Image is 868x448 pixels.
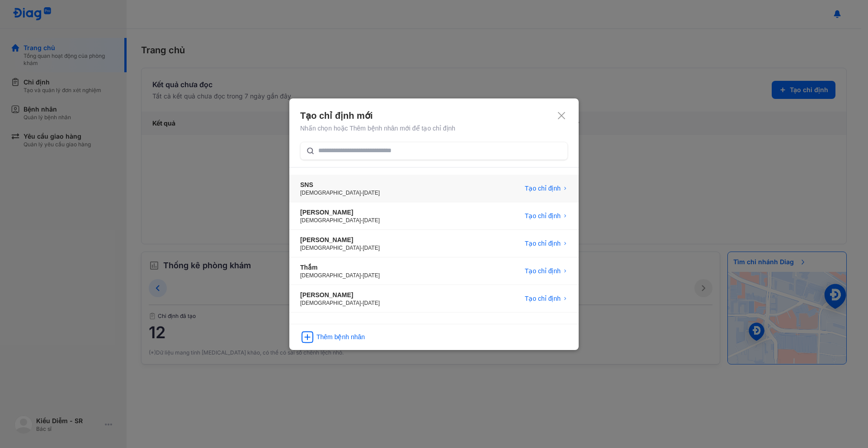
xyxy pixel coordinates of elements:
[300,272,361,279] span: [DEMOGRAPHIC_DATA]
[363,245,380,251] span: [DATE]
[300,300,361,306] span: [DEMOGRAPHIC_DATA]
[300,208,380,217] div: [PERSON_NAME]
[300,263,380,272] div: Thắm
[300,235,380,244] div: [PERSON_NAME]
[300,124,568,133] div: Nhấn chọn hoặc Thêm bệnh nhân mới để tạo chỉ định
[525,239,561,248] span: Tạo chỉ định
[363,272,380,279] span: [DATE]
[361,245,363,251] span: -
[363,217,380,224] span: [DATE]
[525,266,561,275] span: Tạo chỉ định
[363,300,380,306] span: [DATE]
[316,332,365,341] div: Thêm bệnh nhân
[363,190,380,196] span: [DATE]
[300,290,380,299] div: [PERSON_NAME]
[361,300,363,306] span: -
[525,294,561,303] span: Tạo chỉ định
[300,217,361,224] span: [DEMOGRAPHIC_DATA]
[361,190,363,196] span: -
[300,180,380,189] div: SNS
[300,245,361,251] span: [DEMOGRAPHIC_DATA]
[525,184,561,193] span: Tạo chỉ định
[300,109,568,122] div: Tạo chỉ định mới
[361,217,363,224] span: -
[525,211,561,220] span: Tạo chỉ định
[300,190,361,196] span: [DEMOGRAPHIC_DATA]
[361,272,363,279] span: -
